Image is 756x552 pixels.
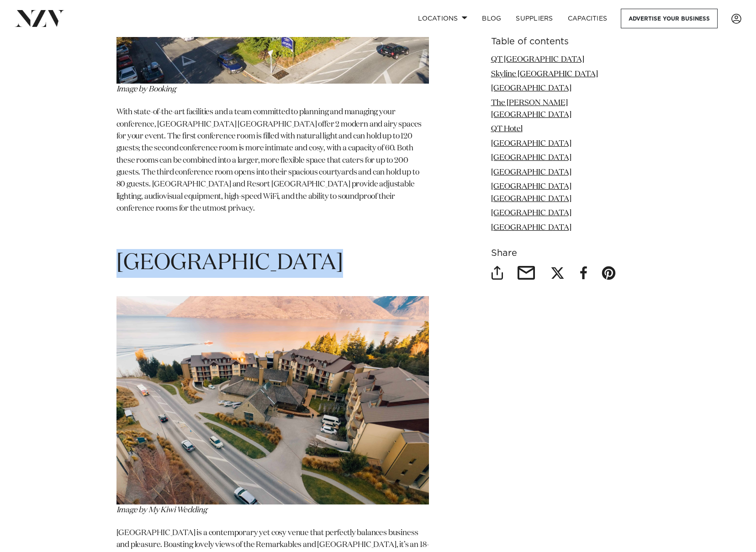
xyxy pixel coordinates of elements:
a: SUPPLIERS [508,9,560,28]
a: [GEOGRAPHIC_DATA] [491,223,571,231]
a: Locations [411,9,475,28]
a: QT Hotel [491,125,523,133]
a: [GEOGRAPHIC_DATA] [491,169,571,176]
h6: Table of contents [491,37,640,47]
a: BLOG [475,9,508,28]
a: Capacities [560,9,615,28]
a: [GEOGRAPHIC_DATA] [GEOGRAPHIC_DATA] [491,183,571,202]
a: [GEOGRAPHIC_DATA] [491,154,571,162]
a: [GEOGRAPHIC_DATA] [491,85,571,92]
span: With state-of-the-art facilities and a team committed to planning and managing your conference, [... [116,108,422,212]
span: [GEOGRAPHIC_DATA] [116,252,343,274]
a: [GEOGRAPHIC_DATA] [491,209,571,217]
em: Image by Booking [116,85,176,93]
a: The [PERSON_NAME][GEOGRAPHIC_DATA] [491,99,571,118]
a: Skyline [GEOGRAPHIC_DATA] [491,70,598,78]
h6: Share [491,249,640,258]
a: Advertise your business [621,9,718,28]
a: [GEOGRAPHIC_DATA] [491,140,571,148]
img: nzv-logo.png [15,10,64,27]
a: QT [GEOGRAPHIC_DATA] [491,56,584,64]
em: Image by My Kiwi Wedding [116,506,207,514]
